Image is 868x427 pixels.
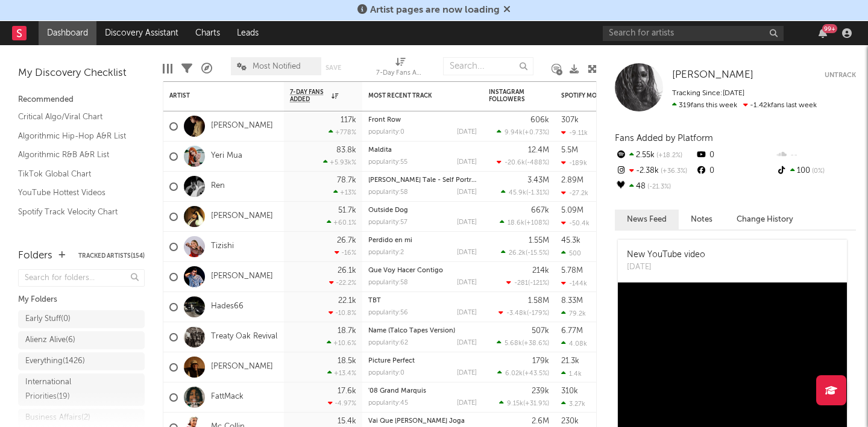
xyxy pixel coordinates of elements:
span: -488 % [527,160,547,166]
div: 48 [615,179,695,195]
div: Everything ( 1426 ) [25,354,85,369]
div: 667k [531,207,549,214]
a: YouTube Hottest Videos [18,186,133,199]
div: +13.4 % [327,369,356,377]
a: Que Voy Hacer Contigo [368,267,443,274]
span: -1.31 % [528,190,547,196]
div: popularity: 57 [368,219,407,226]
div: Artist [169,92,260,99]
div: 22.1k [338,297,356,305]
span: Artist pages are now loading [370,5,500,15]
div: 2.89M [561,176,583,184]
div: [DATE] [457,279,477,286]
div: ( ) [500,219,549,226]
span: Dismiss [503,5,511,15]
div: [DATE] [457,159,477,166]
a: [PERSON_NAME] Tale - Self Portrait [368,177,479,184]
div: popularity: 0 [368,370,404,376]
div: 1.55M [529,237,549,245]
a: Yeri Mua [211,151,242,161]
button: Tracked Artists(154) [78,253,145,259]
div: popularity: 58 [368,189,408,196]
div: TBT [368,298,477,304]
div: 18.5k [338,357,356,365]
span: -281 [514,280,528,287]
div: 230k [561,417,579,425]
div: 500 [561,249,581,257]
div: 3.43M [527,176,549,184]
span: [PERSON_NAME] [672,70,753,80]
a: Algorithmic Hip-Hop A&R List [18,129,133,143]
div: 310k [561,387,578,395]
div: -9.11k [561,129,588,137]
div: [DATE] [457,400,477,407]
a: Tizishi [211,242,234,252]
a: [PERSON_NAME] [211,272,273,282]
div: Name (Talco Tapes Version) [368,328,477,334]
div: ( ) [498,309,549,317]
div: Picture Perfect [368,358,477,364]
span: +43.5 % [524,370,547,377]
a: TBT [368,298,381,304]
div: -2.38k [615,163,695,179]
span: -121 % [530,280,547,287]
span: +38.6 % [524,340,547,347]
div: ( ) [497,158,549,166]
a: Vai Que [PERSON_NAME] Joga [368,418,465,425]
div: +60.1 % [327,219,356,226]
button: News Feed [615,210,679,229]
div: 2.6M [532,417,549,425]
div: 5.09M [561,207,583,214]
div: A&R Pipeline [201,51,212,86]
div: 15.4k [338,417,356,425]
div: 7-Day Fans Added (7-Day Fans Added) [376,66,424,81]
div: ( ) [497,128,549,136]
div: [DATE] [457,219,477,226]
span: 26.2k [509,250,526,257]
div: +5.93k % [323,158,356,166]
div: +778 % [329,128,356,136]
div: 12.4M [528,146,549,154]
div: 507k [532,327,549,335]
a: Front Row [368,117,401,123]
div: Perdido en mi [368,237,477,244]
div: 3.27k [561,400,585,408]
a: Outside Dog [368,207,408,214]
span: 6.02k [505,370,523,377]
a: Spotify Track Velocity Chart [18,205,133,219]
div: Maldita [368,147,477,154]
span: 9.94k [505,129,523,136]
a: TikTok Global Chart [18,167,133,181]
div: My Folders [18,293,145,307]
div: New YouTube video [627,249,705,261]
div: '08 Grand Marquis [368,388,477,394]
span: +108 % [526,220,547,226]
div: 6.77M [561,327,583,335]
span: Fans Added by Platform [615,134,713,143]
div: -10.8 % [329,309,356,317]
a: FattMack [211,392,244,402]
div: 1.58M [528,297,549,305]
div: 17.6k [338,387,356,395]
div: International Priorities ( 19 ) [25,375,110,404]
a: Business Affairs(2) [18,409,145,427]
span: Most Notified [253,63,301,70]
div: ( ) [501,249,549,257]
span: +36.3 % [659,168,687,175]
div: 21.3k [561,357,579,365]
button: Notes [679,210,725,229]
span: -1.42k fans last week [672,102,817,109]
div: 83.8k [336,146,356,154]
div: 1.4k [561,370,582,378]
a: '08 Grand Marquis [368,388,426,394]
a: Dashboard [39,21,96,45]
button: Untrack [825,69,856,81]
div: popularity: 58 [368,279,408,286]
span: -21.3 % [646,184,671,190]
div: -50.4k [561,219,590,227]
div: 51.7k [338,207,356,214]
a: Critical Algo/Viral Chart [18,110,133,123]
div: Instagram Followers [489,89,531,103]
span: 45.9k [509,190,526,196]
span: -20.6k [505,160,525,166]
